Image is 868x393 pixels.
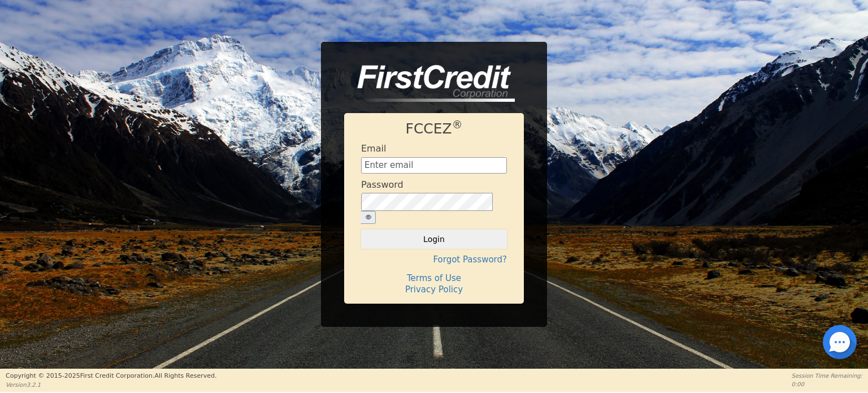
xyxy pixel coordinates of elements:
[361,120,507,137] h1: FCCEZ
[361,284,507,295] h4: Privacy Policy
[452,119,463,131] sup: ®
[6,381,216,389] p: Version 3.2.1
[361,193,493,211] input: password
[792,372,862,380] p: Session Time Remaining:
[361,254,507,265] h4: Forgot Password?
[361,179,403,190] h4: Password
[154,372,216,379] span: All Rights Reserved.
[361,230,507,249] button: Login
[6,372,216,381] p: Copyright © 2015- 2025 First Credit Corporation.
[344,65,515,102] img: logo-CMu_cnol.png
[361,273,507,283] h4: Terms of Use
[361,143,386,154] h4: Email
[792,380,862,388] p: 0:00
[361,157,507,174] input: Enter email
